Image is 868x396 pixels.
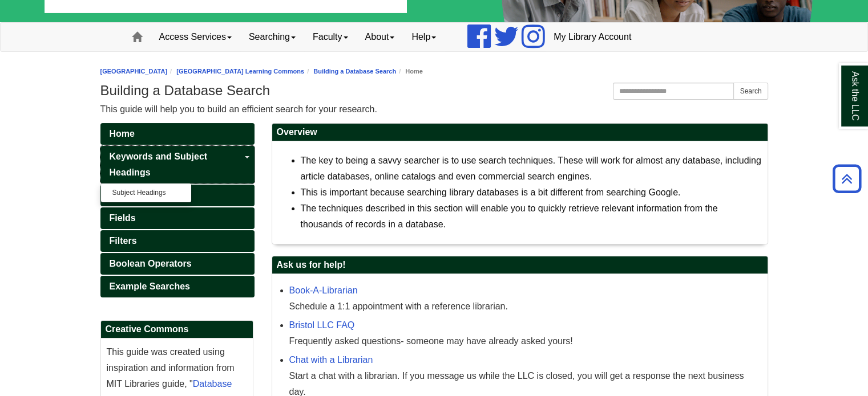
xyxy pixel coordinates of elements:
a: Help [403,23,445,51]
a: Searching [240,23,304,51]
li: This is important because searching library databases is a bit different from searching Google. [301,185,762,201]
span: Boolean Operators [110,259,192,268]
li: The techniques described in this section will enable you to quickly retrieve relevant information... [301,201,762,232]
span: Keywords and Subject Headings [110,152,208,177]
nav: breadcrumb [100,66,768,77]
button: Search [733,83,768,100]
span: Home [110,129,135,138]
span: Filters [110,236,137,246]
a: Home [100,123,255,145]
a: Fields [100,207,255,229]
a: Filters [100,230,255,252]
li: Home [396,66,423,77]
a: Building a Database Search [313,68,396,75]
a: [GEOGRAPHIC_DATA] Learning Commons [176,68,304,75]
a: Chat with a Librarian [289,355,373,365]
a: Faculty [304,23,357,51]
h2: Overview [272,124,768,141]
a: Bristol LLC FAQ [289,320,355,330]
h2: Creative Commons [101,321,253,338]
a: [GEOGRAPHIC_DATA] [100,68,168,75]
a: Boolean Operators [100,253,255,275]
h2: Ask us for help! [272,256,768,274]
a: Book-A-Librarian [289,285,358,295]
div: Schedule a 1:1 appointment with a reference librarian. [289,299,762,315]
a: Example Searches [100,276,255,297]
a: Back to Top [829,171,865,186]
a: My Library Account [545,23,640,51]
a: Subject Headings [101,186,191,199]
span: Fields [110,213,136,223]
div: Frequently asked questions- someone may have already asked yours! [289,333,762,349]
a: Keywords and Subject Headings [100,146,255,183]
a: About [357,23,403,51]
li: The key to being a savvy searcher is to use search techniques. These will work for almost any dat... [301,153,762,185]
h1: Building a Database Search [100,83,768,99]
span: Example Searches [110,281,190,291]
a: Access Services [151,23,240,51]
span: This guide will help you to build an efficient search for your research. [100,104,377,114]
